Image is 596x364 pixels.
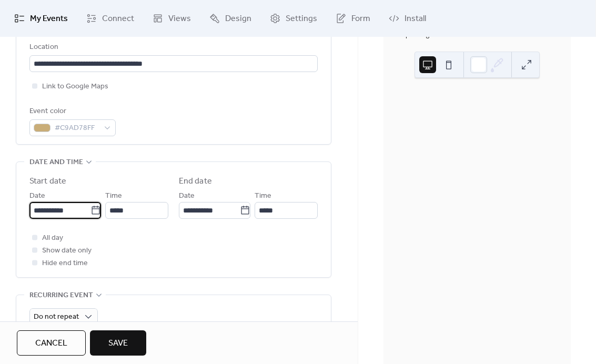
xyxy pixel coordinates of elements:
a: Design [201,4,259,33]
span: Hide end time [42,257,88,270]
div: Location [29,41,316,54]
span: Time [255,190,271,203]
a: Settings [262,4,325,33]
div: Event color [29,105,114,118]
span: Time [105,190,122,203]
span: Cancel [35,337,67,350]
span: Design [225,13,251,25]
div: End date [179,175,212,188]
span: Recurring event [29,289,93,302]
a: Install [381,4,434,33]
span: Connect [102,13,134,25]
button: Cancel [17,330,86,356]
div: Start date [29,175,66,188]
span: Date [29,190,45,203]
a: Form [328,4,378,33]
button: Save [90,330,146,356]
span: Views [168,13,191,25]
a: My Events [6,4,76,33]
span: Do not repeat [34,310,79,324]
span: My Events [30,13,68,25]
a: Views [145,4,199,33]
span: Show date only [42,245,92,257]
a: Connect [78,4,142,33]
span: #C9AD78FF [55,122,99,135]
span: Form [351,13,370,25]
span: Date and time [29,156,83,169]
span: Save [108,337,128,350]
span: All day [42,232,63,245]
span: Settings [286,13,317,25]
span: Link to Google Maps [42,80,108,93]
span: Install [405,13,426,25]
span: Date [179,190,195,203]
